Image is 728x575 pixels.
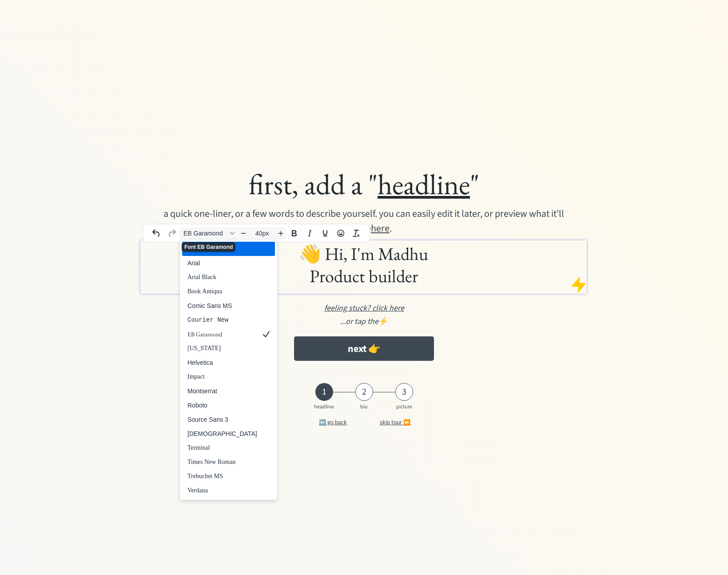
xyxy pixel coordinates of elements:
div: 3 [395,387,413,397]
div: Georgia [182,341,275,355]
button: next 👉 [294,336,434,361]
div: Arial Black [182,270,275,284]
button: Font EB Garamond [180,227,238,240]
div: Book Antiqua [182,284,275,299]
div: Arial [187,258,257,268]
button: Undo [149,227,164,240]
div: Roboto [182,398,275,412]
button: Underline [318,227,333,240]
button: Clear formatting [349,227,364,240]
div: Impact [182,370,275,384]
div: Arial [182,256,275,270]
div: Terminal [182,441,275,455]
div: Book Antiqua [187,286,257,297]
div: Tahoma [182,427,275,441]
div: Trebuchet MS [182,469,275,483]
div: Montserrat [187,386,257,396]
div: Trebuchet MS [187,471,257,482]
u: headline [378,165,470,203]
button: Decrease font size [238,227,249,240]
span: EB Garamond [183,230,227,237]
div: Terminal [187,443,257,453]
div: Source Sans 3 [182,412,275,427]
div: 1 [315,387,333,397]
div: Arial Black [187,272,257,283]
div: Helvetica [182,355,275,370]
div: [US_STATE] [187,343,257,354]
div: Comic Sans MS [187,300,257,311]
button: Emojis [333,227,348,240]
div: first, add a " " [89,166,639,202]
button: Increase font size [275,227,286,240]
div: Impact [187,371,257,382]
div: Source Sans 3 [187,414,257,425]
button: skip tour ⏩ [366,413,424,431]
u: here [371,221,390,236]
div: ⚡️ [89,315,639,327]
div: Helvetica [187,357,257,368]
div: Times New Roman [187,457,257,467]
div: Times New Roman [182,455,275,469]
button: Bold [286,227,302,240]
div: Andale Mono [187,244,257,254]
div: [DEMOGRAPHIC_DATA] [187,428,257,439]
button: Italic [302,227,317,240]
em: ...or tap the [340,316,378,327]
div: Roboto [187,400,257,411]
h1: 👋 Hi, I'm Madhu Product builder [143,243,585,287]
div: a quick one-liner, or a few words to describe yourself. you can easily edit it later, or preview ... [154,207,573,236]
div: bio [353,404,375,410]
div: headline [313,404,335,410]
button: ⬅️ go back [304,413,362,431]
div: Montserrat [182,384,275,398]
div: Comic Sans MS [182,299,275,313]
div: Andale Mono [182,242,275,256]
u: feeling stuck? click here [324,303,404,314]
button: Redo [164,227,179,240]
div: EB Garamond [187,329,257,339]
div: 2 [355,387,373,397]
div: Verdana [187,485,257,496]
div: EB Garamond [182,327,275,341]
div: picture [393,404,415,410]
div: Courier New [182,313,275,327]
div: Verdana [182,483,275,498]
div: Courier New [187,315,257,325]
